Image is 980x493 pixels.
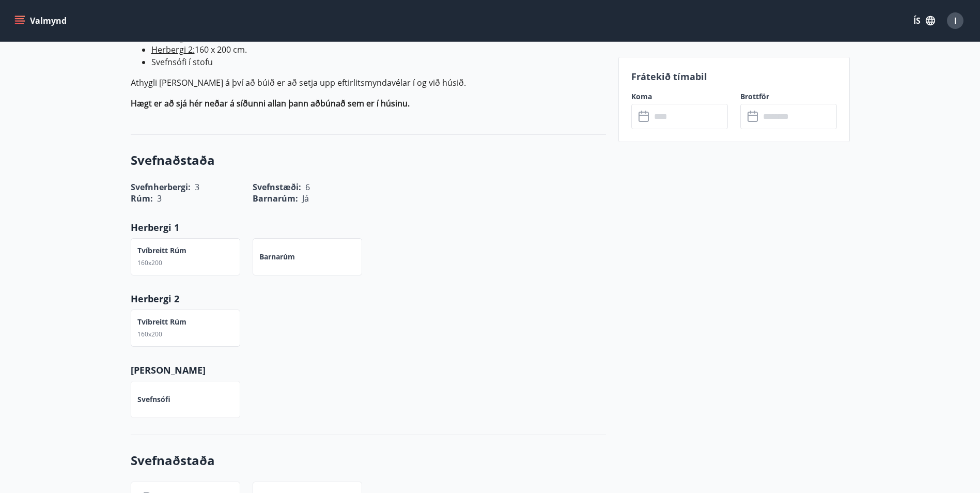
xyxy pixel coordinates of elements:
p: [PERSON_NAME] [131,363,606,377]
p: Herbergi 1 [131,221,606,234]
li: Svefnsófi í stofu [151,56,606,68]
span: 160x200 [137,258,162,267]
p: Barnarúm [259,252,295,262]
span: I [954,15,957,26]
p: Svefnsófi [137,394,170,405]
p: Tvíbreitt rúm [137,245,186,256]
p: Herbergi 2 [131,292,606,305]
strong: Hægt er að sjá hér neðar á síðunni allan þann aðbúnað sem er í húsinu. [131,98,410,109]
button: ÍS [908,11,941,30]
label: Koma [631,91,728,102]
ins: Herbergi 2: [151,44,195,55]
li: 160 x 200 cm. [151,43,606,56]
label: Brottför [740,91,837,102]
button: menu [12,11,71,30]
span: Já [302,193,309,204]
p: Athygli [PERSON_NAME] á því að búið er að setja upp eftirlitsmyndavélar í og við húsið. [131,76,606,89]
p: Tvíbreitt rúm [137,317,186,327]
button: I [943,8,968,33]
h3: Svefnaðstaða [131,452,606,469]
span: 3 [157,193,162,204]
span: 160x200 [137,330,162,338]
span: Barnarúm : [253,193,298,204]
p: Frátekið tímabil [631,70,837,83]
span: Rúm : [131,193,153,204]
h3: Svefnaðstaða [131,151,606,169]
